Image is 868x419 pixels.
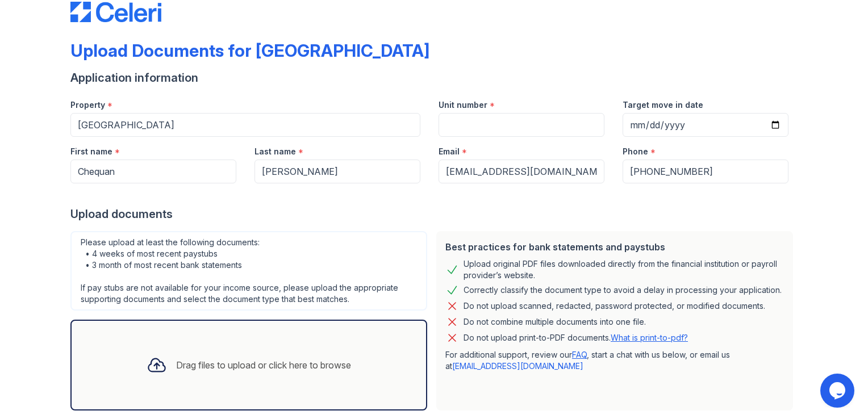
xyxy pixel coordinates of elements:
div: Please upload at least the following documents: • 4 weeks of most recent paystubs • 3 month of mo... [70,231,427,311]
label: Email [439,146,460,157]
div: Best practices for bank statements and paystubs [445,240,784,254]
a: FAQ [572,350,587,359]
label: First name [70,146,112,157]
p: Do not upload print-to-PDF documents. [464,332,688,343]
div: Do not upload scanned, redacted, password protected, or modified documents. [464,299,765,313]
div: Drag files to upload or click here to browse [176,358,351,372]
label: Unit number [439,99,487,111]
div: Upload documents [70,206,798,222]
div: Upload original PDF files downloaded directly from the financial institution or payroll provider’... [464,258,784,281]
div: Do not combine multiple documents into one file. [464,315,646,329]
a: [EMAIL_ADDRESS][DOMAIN_NAME] [452,361,583,371]
div: Upload Documents for [GEOGRAPHIC_DATA] [70,40,429,61]
div: Correctly classify the document type to avoid a delay in processing your application. [464,283,782,297]
iframe: chat widget [820,374,857,408]
label: Last name [254,146,296,157]
img: CE_Logo_Blue-a8612792a0a2168367f1c8372b55b34899dd931a85d93a1a3d3e32e68fde9ad4.png [70,2,161,22]
label: Target move in date [623,99,703,111]
a: What is print-to-pdf? [611,333,688,342]
label: Phone [623,146,648,157]
p: For additional support, review our , start a chat with us below, or email us at [445,349,784,372]
label: Property [70,99,105,111]
div: Application information [70,70,798,86]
